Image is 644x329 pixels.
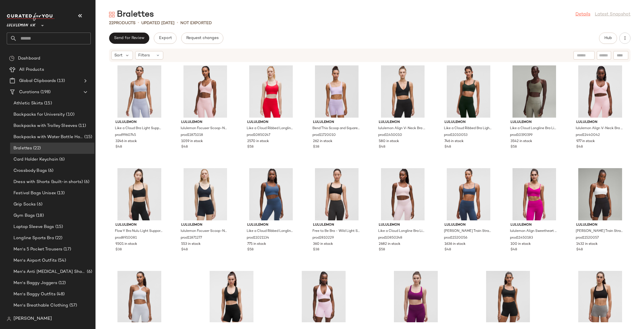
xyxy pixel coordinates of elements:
span: Request changes [186,36,219,40]
span: Men's Anti [MEDICAL_DATA] Shorts [13,269,86,275]
p: Not Exported [180,20,212,26]
span: lululemon [181,120,229,125]
span: prod10850247 [247,133,270,138]
span: Festival Bags Unisex [13,190,56,197]
span: $48 [445,247,451,252]
span: Send for Review [114,36,144,40]
span: lululemon [115,223,163,228]
img: LW2EDQS_031382_1 [177,168,233,220]
span: 3542 in stock [511,139,532,144]
span: (15) [43,100,52,107]
img: LW2CSIS_045739_1 [506,65,563,118]
span: prod11440042 [576,133,600,138]
span: prod2810229 [312,236,334,241]
span: Men's Baggy Outfits [13,291,56,298]
img: LW2DTJS_035486_1 [572,65,629,118]
span: 9301 in stock [115,242,137,247]
span: (6) [58,156,65,163]
span: 1432 in stock [576,242,598,247]
button: Request changes [181,33,223,44]
span: Export [158,36,172,40]
span: 262 in stock [313,139,332,144]
img: svg%3e [7,317,11,321]
span: lululemon [379,120,427,125]
span: Grip Socks [13,201,36,208]
span: [PERSON_NAME] [13,316,52,322]
span: prod11520056 [444,236,467,241]
p: updated [DATE] [141,20,174,26]
span: prod11450010 [378,133,402,138]
span: Like a Cloud Bra Light Support, B/C Cup [115,126,163,131]
span: (17) [62,246,71,253]
span: lululemon [313,223,361,228]
span: • [177,20,178,26]
span: lululemon [445,120,492,125]
span: 746 in stock [445,139,464,144]
span: (57) [68,302,77,309]
span: Sort [114,52,123,58]
div: Products [109,20,135,26]
span: $48 [576,145,583,150]
span: (54) [57,257,66,264]
span: (6) [36,201,42,208]
span: 553 in stock [181,242,201,247]
img: LW2DQ0S_071150_1 [440,168,497,220]
span: prod11871277 [181,236,202,241]
span: Global Clipboards [19,78,56,84]
span: Filters [138,52,150,58]
span: lululemon [445,223,492,228]
img: LW2EHJS_035486_1 [177,65,233,118]
img: LW2EG5S_0001_1 [480,271,536,323]
span: (10) [65,111,74,118]
span: $58 [247,247,253,252]
span: Like a Cloud Longline Bra Light Support, B/C Cup [510,126,558,131]
span: $38 [313,145,319,150]
span: Athletic Skirts [13,100,43,107]
span: lululemon Focuser Scoop-Neck Bra Nulu Light Support, A/B Cup [181,126,228,131]
img: LW2CY0S_035486_1 [374,168,431,220]
span: (6) [83,179,89,185]
img: LW2DJES_071150_1 [243,168,300,220]
span: prod10190199 [510,133,532,138]
span: prod8910081 [115,236,137,241]
span: prod10850248 [378,236,402,241]
img: LW2D03S_019295_1 [243,65,300,118]
span: prod11720010 [312,133,336,138]
span: 2570 in stock [247,139,269,144]
a: Details [575,11,590,18]
span: (15) [83,134,92,140]
span: (18) [35,213,44,219]
span: (22) [54,235,63,241]
span: 360 in stock [313,242,333,247]
span: Longline Sports Bra [13,235,54,241]
span: (22) [32,145,41,152]
img: LW2ELYS_0001_1 [203,271,260,323]
span: lululemon [181,223,229,228]
span: $58 [247,145,253,150]
span: $58 [379,247,385,252]
span: prod9960745 [115,133,136,138]
span: Laptop Sleeve Bags [13,224,54,230]
span: (13) [56,78,65,84]
img: LW2ELWS_068839_1 [111,271,168,323]
span: (13) [56,190,65,197]
span: Bend This Scoop and Square Bra Light Support, A-C Cups [312,126,360,131]
span: $58 [511,145,517,150]
span: lululemon [511,223,558,228]
span: Backpacks with Water Bottle Holder [13,134,83,140]
span: Gym Bags [13,213,35,219]
img: svg%3e [9,56,15,61]
span: lululemon [576,120,624,125]
span: 100 in stock [511,242,531,247]
span: lululemon [511,120,558,125]
button: Export [154,33,176,44]
span: $48 [445,145,451,150]
span: (11) [77,123,86,129]
span: lululemon Align Sweetheart Bra Light Support, A/B Cup [510,229,558,234]
span: 977 in stock [576,139,595,144]
span: (198) [39,89,51,95]
img: svg%3e [109,12,115,17]
span: (12) [57,280,66,286]
span: Curations [19,89,39,95]
div: Bralettes [109,9,154,20]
